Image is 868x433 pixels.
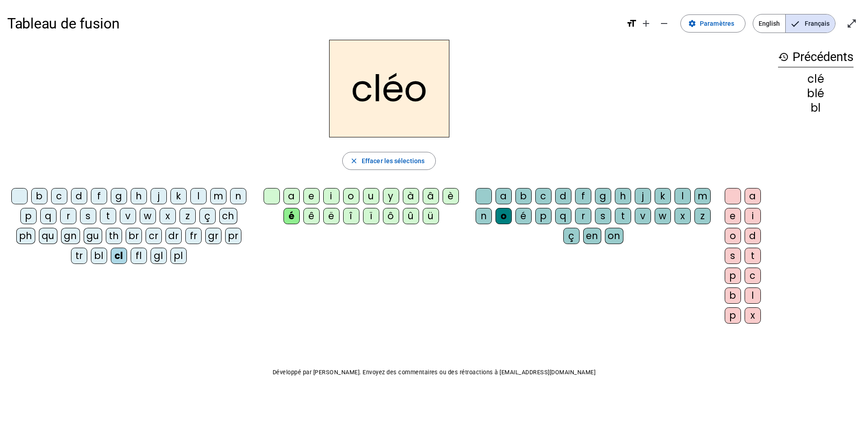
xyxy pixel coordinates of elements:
[40,208,57,224] div: q
[476,208,492,224] div: n
[725,287,741,304] div: b
[659,18,670,29] mat-icon: remove
[655,14,673,33] button: Diminuer la taille de la police
[626,18,637,29] mat-icon: format_size
[39,228,57,244] div: qu
[84,228,102,244] div: gu
[635,208,651,224] div: v
[383,208,399,224] div: ô
[303,188,320,204] div: e
[595,188,611,204] div: g
[443,188,459,204] div: è
[535,208,552,224] div: p
[615,188,631,204] div: h
[343,188,359,204] div: o
[753,14,835,33] mat-button-toggle-group: Language selection
[778,47,854,67] h3: Précédents
[555,208,571,224] div: q
[843,14,861,33] button: Entrer en plein écran
[362,155,425,166] span: Effacer les sélections
[700,18,734,29] span: Paramètres
[655,188,671,204] div: k
[403,208,419,224] div: û
[100,208,116,224] div: t
[179,208,196,224] div: z
[725,248,741,264] div: s
[605,228,623,244] div: on
[846,18,857,29] mat-icon: open_in_full
[515,188,532,204] div: b
[219,208,237,224] div: ch
[583,228,601,244] div: en
[535,188,552,204] div: c
[60,208,76,224] div: r
[725,268,741,284] div: p
[595,208,611,224] div: s
[423,188,439,204] div: â
[745,248,761,264] div: t
[688,19,696,28] mat-icon: settings
[778,103,854,113] div: bl
[423,208,439,224] div: ü
[641,18,651,29] mat-icon: add
[323,188,340,204] div: i
[342,152,436,170] button: Effacer les sélections
[303,208,320,224] div: ê
[403,188,419,204] div: à
[230,188,246,204] div: n
[778,52,789,62] mat-icon: history
[205,228,222,244] div: gr
[131,188,147,204] div: h
[106,228,122,244] div: th
[131,248,147,264] div: fl
[165,228,182,244] div: dr
[694,188,711,204] div: m
[71,248,87,264] div: tr
[655,208,671,224] div: w
[495,188,512,204] div: a
[20,208,37,224] div: p
[61,228,80,244] div: gn
[210,188,226,204] div: m
[7,367,861,378] p: Développé par [PERSON_NAME]. Envoyez des commentaires ou des rétroactions à [EMAIL_ADDRESS][DOMAI...
[170,248,187,264] div: pl
[329,40,449,137] h2: cléo
[363,188,379,204] div: u
[190,188,207,204] div: l
[111,188,127,204] div: g
[575,208,591,224] div: r
[635,188,651,204] div: j
[680,14,745,33] button: Paramètres
[160,208,176,224] div: x
[283,208,300,224] div: é
[151,248,167,264] div: gl
[151,188,167,204] div: j
[675,208,691,224] div: x
[31,188,47,204] div: b
[111,248,127,264] div: cl
[80,208,96,224] div: s
[199,208,216,224] div: ç
[745,287,761,304] div: l
[126,228,142,244] div: br
[350,157,358,165] mat-icon: close
[343,208,359,224] div: î
[778,74,854,85] div: clé
[7,9,619,38] h1: Tableau de fusion
[495,208,512,224] div: o
[71,188,87,204] div: d
[745,208,761,224] div: i
[363,208,379,224] div: ï
[575,188,591,204] div: f
[745,268,761,284] div: c
[725,307,741,324] div: p
[745,188,761,204] div: a
[745,228,761,244] div: d
[637,14,655,33] button: Augmenter la taille de la police
[725,228,741,244] div: o
[51,188,67,204] div: c
[786,14,835,33] span: Français
[745,307,761,324] div: x
[515,208,532,224] div: é
[615,208,631,224] div: t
